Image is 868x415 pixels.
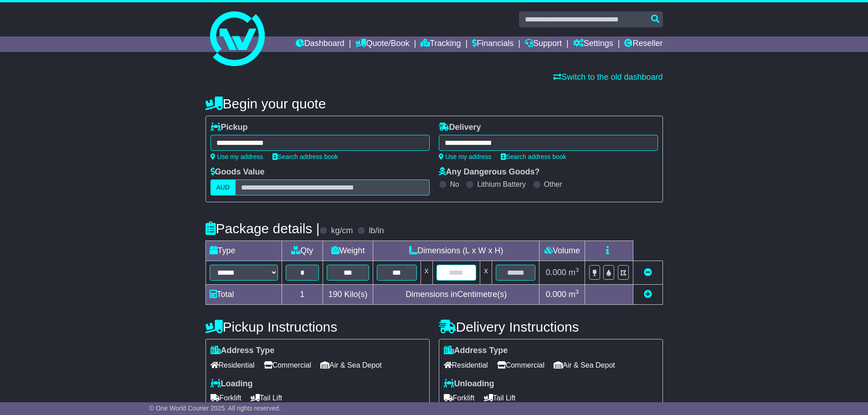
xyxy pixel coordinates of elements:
span: Commercial [264,358,311,372]
span: Forklift [444,391,475,405]
label: Loading [211,379,253,389]
a: Support [525,36,562,52]
span: Forklift [211,391,241,405]
a: Remove this item [644,268,652,277]
label: Pickup [211,123,248,133]
td: Kilo(s) [323,285,373,305]
span: Air & Sea Depot [320,358,382,372]
span: m [569,268,579,277]
td: Dimensions (L x W x H) [373,241,539,261]
td: 1 [282,285,323,305]
a: Dashboard [296,36,344,52]
a: Search address book [501,153,566,160]
span: Tail Lift [251,391,282,405]
span: Air & Sea Depot [554,358,615,372]
label: kg/cm [331,226,353,236]
a: Reseller [624,36,663,52]
label: Unloading [444,379,494,389]
label: Lithium Battery [477,180,526,189]
td: x [480,261,492,285]
label: Goods Value [211,167,265,177]
a: Settings [573,36,613,52]
a: Tracking [421,36,461,52]
a: Search address book [272,153,338,160]
a: Use my address [211,153,263,160]
span: 190 [329,290,342,299]
h4: Package details | [205,221,320,236]
label: Any Dangerous Goods? [439,167,540,177]
a: Financials [472,36,514,52]
td: x [421,261,432,285]
td: Total [205,285,282,305]
label: lb/in [369,226,384,236]
span: 0.000 [546,290,566,299]
a: Add new item [644,290,652,299]
label: Other [544,180,562,189]
span: Tail Lift [484,391,516,405]
h4: Pickup Instructions [205,319,430,334]
h4: Begin your quote [205,96,663,111]
label: No [450,180,459,189]
label: Delivery [439,123,481,133]
span: Residential [211,358,255,372]
td: Weight [323,241,373,261]
span: Residential [444,358,488,372]
sup: 3 [575,288,579,295]
td: Type [205,241,282,261]
label: Address Type [211,346,275,356]
td: Dimensions in Centimetre(s) [373,285,539,305]
span: 0.000 [546,268,566,277]
td: Qty [282,241,323,261]
a: Quote/Book [355,36,409,52]
a: Use my address [439,153,492,160]
h4: Delivery Instructions [439,319,663,334]
span: © One World Courier 2025. All rights reserved. [149,405,281,412]
span: Commercial [497,358,544,372]
label: AUD [211,179,236,195]
sup: 3 [575,266,579,273]
td: Volume [539,241,585,261]
a: Switch to the old dashboard [553,72,663,82]
span: m [569,290,579,299]
label: Address Type [444,346,508,356]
